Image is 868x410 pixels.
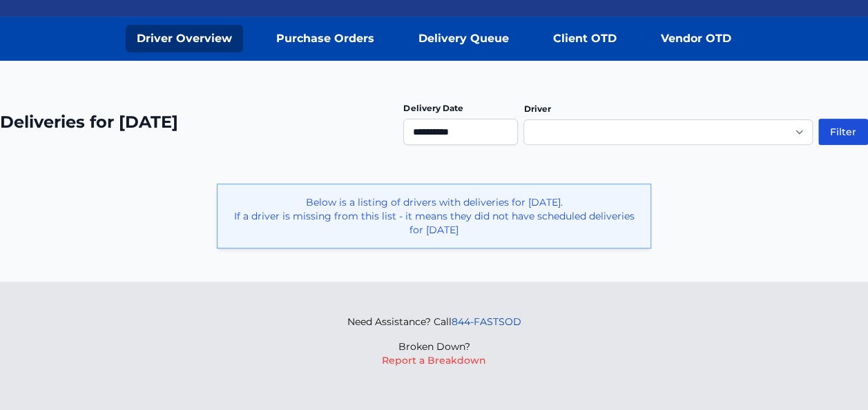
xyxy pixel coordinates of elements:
p: Below is a listing of drivers with deliveries for [DATE]. If a driver is missing from this list -... [229,195,639,237]
p: Broken Down? [347,340,521,353]
label: Delivery Date [403,103,463,113]
button: Filter [818,119,868,145]
a: Client OTD [542,25,628,52]
a: 844-FASTSOD [452,315,521,328]
label: Driver [523,104,550,114]
input: Use the arrow keys to pick a date [403,119,518,145]
a: Purchase Orders [265,25,385,52]
p: Need Assistance? Call [347,315,521,329]
a: Delivery Queue [407,25,520,52]
a: Driver Overview [126,25,243,52]
button: Report a Breakdown [382,353,486,367]
a: Vendor OTD [650,25,742,52]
